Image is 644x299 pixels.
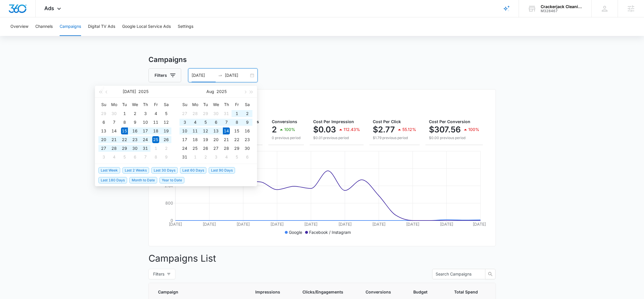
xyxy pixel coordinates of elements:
[233,154,240,161] div: 5
[161,127,171,135] td: 2025-07-19
[142,119,149,126] div: 10
[244,154,251,161] div: 6
[212,145,219,152] div: 27
[60,17,81,36] button: Campaigns
[289,229,302,235] p: Google
[152,119,159,126] div: 11
[211,100,221,109] th: We
[119,118,130,127] td: 2025-07-08
[98,109,109,118] td: 2025-06-29
[190,144,200,153] td: 2025-08-25
[233,136,240,143] div: 22
[200,144,211,153] td: 2025-08-26
[111,154,118,161] div: 4
[232,118,242,127] td: 2025-08-08
[152,110,159,117] div: 4
[212,119,219,126] div: 6
[190,127,200,135] td: 2025-08-11
[165,200,173,205] tspan: 800
[158,289,233,295] span: Campaign
[202,154,209,161] div: 2
[131,136,138,143] div: 23
[202,119,209,126] div: 5
[152,136,159,143] div: 25
[163,127,170,134] div: 19
[153,271,164,277] span: Filters
[244,136,251,143] div: 23
[372,222,385,227] tspan: [DATE]
[169,222,182,227] tspan: [DATE]
[190,153,200,161] td: 2025-09-01
[163,136,170,143] div: 26
[242,109,252,118] td: 2025-08-02
[161,118,171,127] td: 2025-07-12
[161,100,171,109] th: Sa
[192,119,199,126] div: 4
[151,118,161,127] td: 2025-07-11
[232,127,242,135] td: 2025-08-15
[44,5,54,11] span: Ads
[142,136,149,143] div: 24
[121,145,128,152] div: 29
[244,145,251,152] div: 30
[402,127,416,132] p: 55.12%
[309,229,351,235] p: Facebook / Instagram
[284,127,295,132] p: 100%
[255,289,280,295] span: Impressions
[373,125,395,134] p: $2.77
[221,135,232,144] td: 2025-08-21
[202,145,209,152] div: 26
[200,118,211,127] td: 2025-08-05
[152,154,159,161] div: 8
[242,135,252,144] td: 2025-08-23
[232,144,242,153] td: 2025-08-29
[111,145,118,152] div: 28
[151,167,178,174] span: Last 30 Days
[212,154,219,161] div: 3
[218,73,223,78] span: swap-right
[9,9,14,14] img: logo_orange.svg
[242,100,252,109] th: Sa
[98,127,109,135] td: 2025-07-13
[130,127,140,135] td: 2025-07-16
[236,222,250,227] tspan: [DATE]
[541,9,583,13] div: account id
[130,135,140,144] td: 2025-07-23
[232,100,242,109] th: Fr
[221,127,232,135] td: 2025-08-14
[192,136,199,143] div: 18
[192,145,199,152] div: 25
[200,135,211,144] td: 2025-08-19
[98,135,109,144] td: 2025-07-20
[211,118,221,127] td: 2025-08-06
[122,17,171,36] button: Google Local Service Ads
[98,144,109,153] td: 2025-07-27
[16,9,28,14] div: v 4.0.25
[130,153,140,161] td: 2025-08-06
[221,100,232,109] th: Th
[151,153,161,161] td: 2025-08-08
[119,109,130,118] td: 2025-07-01
[142,145,149,152] div: 31
[121,154,128,161] div: 5
[163,154,170,161] div: 9
[225,72,249,79] input: End date
[111,119,118,126] div: 7
[119,144,130,153] td: 2025-07-29
[211,109,221,118] td: 2025-07-30
[148,269,175,279] button: Filters
[242,144,252,153] td: 2025-08-30
[373,119,401,124] span: Cost Per Click
[468,127,479,132] p: 100%
[161,153,171,161] td: 2025-08-09
[272,119,297,124] span: Conversions
[200,109,211,118] td: 2025-07-29
[119,100,130,109] th: Tu
[179,135,190,144] td: 2025-08-17
[212,136,219,143] div: 20
[181,136,188,143] div: 17
[233,145,240,152] div: 29
[223,119,230,126] div: 7
[190,135,200,144] td: 2025-08-18
[221,153,232,161] td: 2025-09-04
